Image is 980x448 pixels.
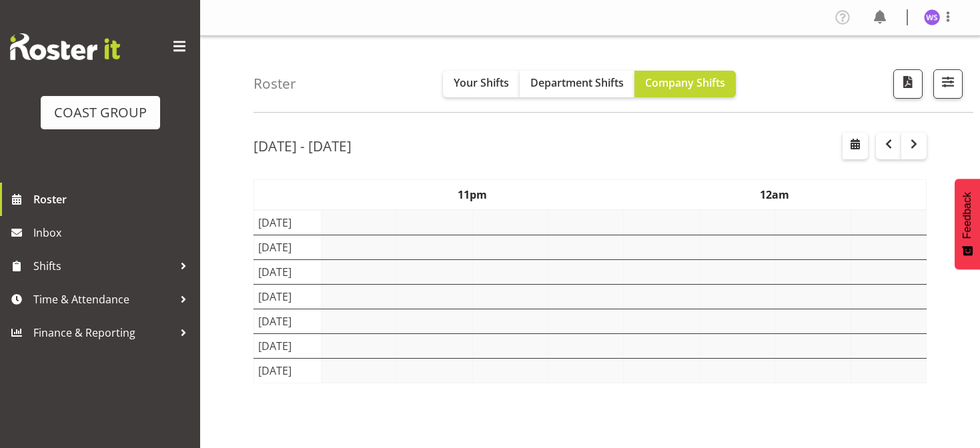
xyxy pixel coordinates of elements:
[955,179,980,269] button: Feedback - Show survey
[321,179,624,210] th: 11pm
[961,192,973,239] span: Feedback
[924,9,940,25] img: william-sailisburry1146.jpg
[624,179,927,210] th: 12am
[33,289,173,309] span: Time & Attendance
[254,76,296,91] h4: Roster
[530,75,624,90] span: Department Shifts
[645,75,725,90] span: Company Shifts
[54,103,147,123] div: COAST GROUP
[634,71,736,97] button: Company Shifts
[520,71,634,97] button: Department Shifts
[254,358,322,383] td: [DATE]
[33,189,193,209] span: Roster
[843,133,868,159] button: Select a specific date within the roster.
[10,33,120,60] img: Rosterit website logo
[254,210,322,235] td: [DATE]
[254,284,322,309] td: [DATE]
[933,69,963,99] button: Filter Shifts
[33,256,173,276] span: Shifts
[33,323,173,343] span: Finance & Reporting
[254,137,352,155] h2: [DATE] - [DATE]
[454,75,509,90] span: Your Shifts
[254,259,322,284] td: [DATE]
[893,69,923,99] button: Download a PDF of the roster according to the set date range.
[254,235,322,259] td: [DATE]
[254,309,322,333] td: [DATE]
[443,71,520,97] button: Your Shifts
[254,333,322,358] td: [DATE]
[33,223,193,243] span: Inbox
